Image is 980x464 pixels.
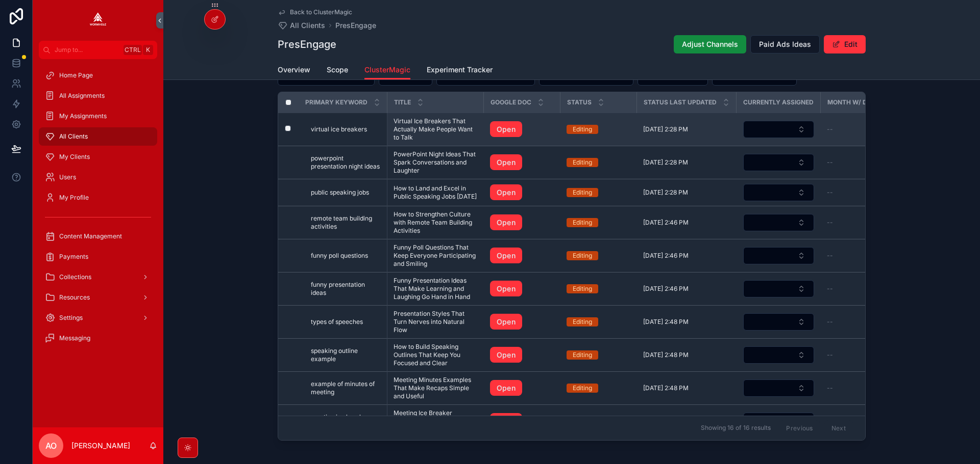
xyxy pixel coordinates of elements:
[682,39,738,49] span: Adjust Channels
[643,219,689,227] span: [DATE] 2:46 PM
[290,20,325,31] span: All Clients
[290,8,352,16] span: Back to ClusterMagic
[394,310,478,334] span: Presentation Styles That Turn Nerves into Natural Flow
[490,248,522,264] a: Open
[305,98,367,106] span: Primary Keyword
[827,318,833,326] span: --
[311,252,381,260] a: funny poll questions
[644,98,717,106] span: Status Last Updated
[490,214,522,231] a: Open
[827,219,833,227] span: --
[59,293,90,302] span: Resources
[643,384,689,392] span: [DATE] 2:48 PM
[490,248,554,264] a: Open
[490,413,554,429] a: Open
[39,41,157,59] button: Jump to...CtrlK
[39,107,157,125] a: My Assignments
[394,98,411,106] span: Title
[394,277,478,301] a: Funny Presentation Ideas That Make Learning and Laughing Go Hand in Hand
[743,247,814,264] button: Select Button
[490,380,522,396] a: Open
[59,273,91,281] span: Collections
[743,313,814,331] button: Select Button
[567,317,631,326] a: Editing
[567,350,631,360] a: Editing
[743,412,815,430] a: Select Button
[311,281,381,297] a: funny presentation ideas
[827,351,833,359] span: --
[311,413,381,429] a: meeting ice breaker activities
[39,268,157,286] a: Collections
[643,158,730,167] a: [DATE] 2:28 PM
[55,46,119,54] span: Jump to...
[743,313,815,331] a: Select Button
[490,121,554,138] a: Open
[743,247,815,265] a: Select Button
[490,281,522,297] a: Open
[278,37,336,51] h1: PresEngage
[59,92,105,100] span: All Assignments
[39,148,157,166] a: My Clients
[743,214,814,231] button: Select Button
[827,98,883,106] span: Month w/ Dates
[364,65,410,75] span: ClusterMagic
[311,214,381,231] a: remote team building activities
[743,280,814,297] button: Select Button
[490,214,554,231] a: Open
[311,154,381,171] a: powerpoint presentation night ideas
[573,218,592,227] div: Editing
[827,252,833,260] span: --
[144,46,152,54] span: K
[124,45,142,55] span: Ctrl
[394,376,478,400] span: Meeting Minutes Examples That Make Recaps Simple and Useful
[743,184,814,201] button: Select Button
[743,346,814,364] button: Select Button
[394,210,478,235] span: How to Strengthen Culture with Remote Team Building Activities
[827,158,833,167] span: --
[490,184,554,201] a: Open
[39,127,157,146] a: All Clients
[364,61,410,80] a: ClusterMagic
[824,35,866,53] button: Edit
[490,347,554,363] a: Open
[643,285,730,293] a: [DATE] 2:46 PM
[743,346,815,364] a: Select Button
[643,158,688,167] span: [DATE] 2:28 PM
[39,188,157,207] a: My Profile
[567,384,631,393] a: Editing
[335,20,376,31] span: PresEngage
[394,117,478,142] a: Virtual Ice Breakers That Actually Make People Want to Talk
[743,98,814,106] span: Currently Assigned
[643,252,689,260] span: [DATE] 2:46 PM
[278,65,310,75] span: Overview
[643,125,688,133] span: [DATE] 2:28 PM
[743,120,815,139] a: Select Button
[39,329,157,347] a: Messaging
[573,284,592,293] div: Editing
[567,98,592,106] span: Status
[311,188,369,197] span: public speaking jobs
[394,409,478,433] a: Meeting Ice Breaker Activities That Actually Work (No Eye Rolls)
[573,317,592,326] div: Editing
[573,125,592,134] div: Editing
[490,380,554,396] a: Open
[573,350,592,360] div: Editing
[59,232,122,240] span: Content Management
[59,71,93,79] span: Home Page
[743,413,814,430] button: Select Button
[311,380,381,396] a: example of minutes of meeting
[33,59,163,361] div: scrollable content
[701,424,771,432] span: Showing 16 of 16 results
[39,227,157,245] a: Content Management
[278,8,352,16] a: Back to ClusterMagic
[643,351,730,359] a: [DATE] 2:48 PM
[573,188,592,197] div: Editing
[643,252,730,260] a: [DATE] 2:46 PM
[394,184,478,201] a: How to Land and Excel in Public Speaking Jobs [DATE]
